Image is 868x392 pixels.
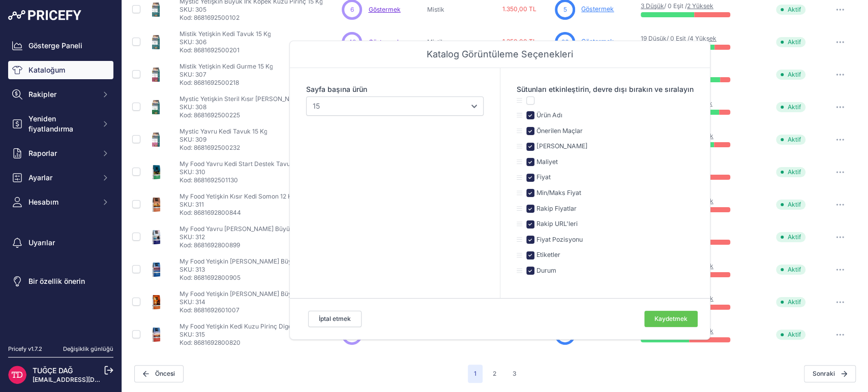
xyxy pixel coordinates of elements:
[536,111,562,119] font: Ürün Adı
[33,366,73,375] a: TUĞÇE DAĞ
[8,37,113,55] a: Gösterge Paneli
[28,198,58,206] font: Hesabım
[641,35,667,42] a: 19 Düşük
[427,49,573,59] font: Katalog Görüntüleme Seçenekleri
[179,274,240,281] font: Kod: 8681692800905
[28,90,56,99] font: Rakipler
[28,66,65,74] font: Kataloğum
[536,173,551,181] font: Fiyat
[427,38,444,46] font: Mistik
[561,38,568,46] font: 26
[502,38,536,45] font: 1.350,00 TL
[179,79,238,86] font: Kod: 8681692500218
[179,266,204,273] font: SKU: 313
[787,233,800,241] font: Aktif
[179,225,373,233] font: My Food Yavru [PERSON_NAME] Büyük Irk Köpek Kuzu Pirinç 12 Kg
[427,6,444,13] font: Mistik
[179,160,310,168] font: My Food Yavru Kedi Start Destek Tavuk 12 Kg
[155,370,175,377] font: Öncesi
[581,5,614,13] a: Göstermek
[319,315,351,322] font: İptal etmek
[179,38,206,46] font: SKU: 306
[787,331,800,338] font: Aktif
[179,257,379,265] font: My Food Yetişkin [PERSON_NAME] Büyük Irk Köpek Kuzu Pirinç 12 Kg
[179,144,240,151] font: Kod: 8681692500232
[350,6,354,13] font: 6
[179,71,206,78] font: SKU: 307
[787,6,800,13] font: Aktif
[179,201,203,208] font: SKU: 311
[563,6,567,13] font: 5
[368,6,400,13] font: Göstermek
[536,205,577,212] font: Rakip Fiyatlar
[787,298,800,306] font: Aktif
[179,46,239,54] font: Kod: 8681692500201
[690,35,716,42] a: 4 Yüksek
[8,193,113,211] button: Hesabım
[536,251,560,258] font: Etiketler
[641,2,664,10] a: 3 Düşük
[502,5,536,13] font: 1.350,00 TL
[179,306,239,314] font: Kod: 8681692601007
[787,71,800,78] font: Aktif
[179,290,366,298] font: My Food Yetişkin [PERSON_NAME] Büyük Irk Köpek Somon 12 Kg
[179,30,271,38] font: Mistik Yetişkin Kedi Tavuk 15 Kg
[179,339,240,346] font: Kod: 8681692800820
[644,311,698,327] button: Kaydetmek
[179,14,239,21] font: Kod: 8681692500102
[687,2,713,10] a: 2 Yüksek
[28,238,55,247] font: Uyarılar
[179,111,240,119] font: Kod: 8681692500225
[787,38,800,46] font: Aktif
[179,136,206,143] font: SKU: 309
[581,38,614,45] font: Göstermek
[8,272,113,290] a: Bir özellik önerin
[28,41,82,50] font: Gösterge Paneli
[804,365,856,382] button: Sonraki
[813,370,835,377] font: Sonraki
[654,315,687,322] font: Kaydetmek
[179,103,206,111] font: SKU: 308
[8,37,113,333] nav: Kenar çubuğu
[8,85,113,104] button: Rakipler
[8,10,81,20] img: Pricefy Logo
[368,38,400,46] a: Göstermek
[536,189,581,197] font: Min/Maks Fiyat
[348,38,356,46] font: 42
[179,241,240,249] font: Kod: 8681692800899
[536,158,558,166] font: Maliyet
[517,85,694,93] font: Sütunları etkinleştirin, devre dışı bırakın ve sıralayın
[179,127,267,135] font: Mystic Yavru Kedi Tavuk 15 Kg
[667,35,690,42] font: / 0 Eşit /
[28,173,52,182] font: Ayarlar
[506,365,523,383] button: Go to page 3
[179,322,313,330] font: My Food Yetişkin Kedi Kuzu Pirinç Digest 12 Kg
[487,365,502,383] button: Go to page 2
[33,376,139,383] a: [EMAIL_ADDRESS][DOMAIN_NAME]
[787,103,800,111] font: Aktif
[179,331,204,338] font: SKU: 315
[308,311,362,327] button: İptal etmek
[664,2,687,10] font: / 0 Eşit /
[536,220,578,227] font: Rakip URL'leri
[8,345,42,352] font: Pricefy v1.7.2
[28,114,73,133] font: Yeniden fiyatlandırma
[787,136,800,143] font: Aktif
[179,6,206,13] font: SKU: 305
[28,149,57,157] font: Raporlar
[536,142,588,150] font: [PERSON_NAME]
[179,95,321,103] font: Mystic Yetişkin Steril Kısır [PERSON_NAME] 15 Kg
[536,236,583,243] font: Fiyat Pozisyonu
[8,169,113,187] button: Ayarlar
[306,85,367,93] font: Sayfa başına ürün
[179,168,205,176] font: SKU: 310
[8,144,113,162] button: Raporlar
